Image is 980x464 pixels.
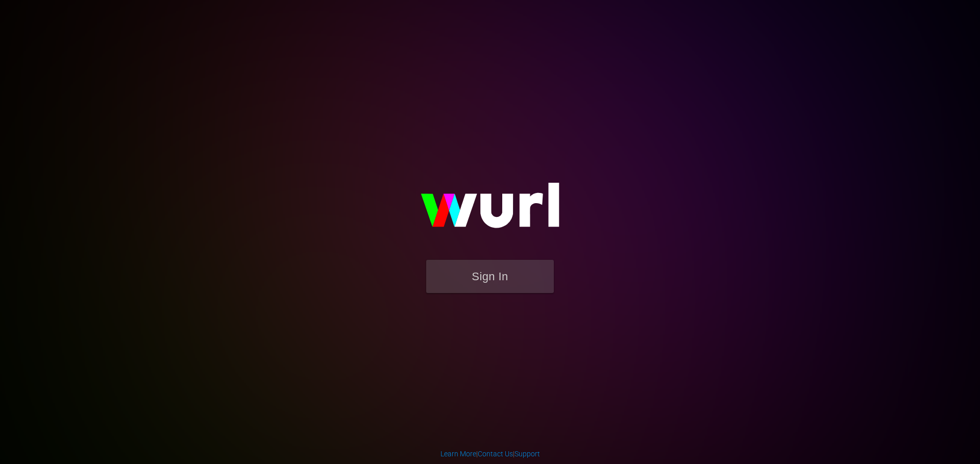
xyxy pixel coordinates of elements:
a: Learn More [440,450,476,458]
a: Contact Us [478,450,513,458]
a: Support [514,450,540,458]
button: Sign In [426,260,554,293]
div: | | [440,449,540,459]
img: wurl-logo-on-black-223613ac3d8ba8fe6dc639794a292ebdb59501304c7dfd60c99c58986ef67473.svg [388,161,592,260]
